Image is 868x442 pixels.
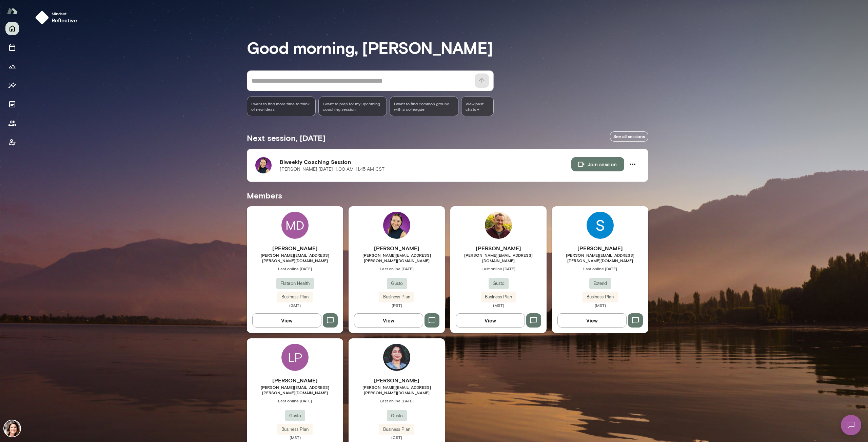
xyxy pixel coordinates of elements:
span: Gusto [387,280,407,287]
button: Client app [5,135,19,149]
div: I want to prep for my upcoming coaching session [318,97,387,116]
button: View [456,313,525,328]
button: View [252,313,321,328]
h6: [PERSON_NAME] [247,244,343,252]
span: Business Plan [277,426,313,433]
span: I want to find more time to think of new ideas [251,101,311,112]
span: Last online [DATE] [349,398,445,403]
div: I want to find common ground with a colleague [390,97,458,116]
h6: [PERSON_NAME] [349,376,445,384]
span: Gusto [387,413,407,419]
span: Business Plan [379,294,414,300]
h6: reflective [52,16,77,24]
span: Business Plan [583,294,618,300]
span: (GMT) [247,302,343,308]
span: Gusto [285,413,305,419]
span: (MST) [450,302,547,308]
span: I want to find common ground with a colleague [394,101,454,112]
h5: Members [247,190,648,201]
span: View past chats -> [461,97,494,116]
button: View [557,313,627,328]
h6: [PERSON_NAME] [450,244,547,252]
span: Gusto [489,280,509,287]
span: Last online [DATE] [247,398,343,403]
span: Extend [589,280,611,287]
button: Sessions [5,41,19,54]
span: (PST) [349,302,445,308]
span: Mindset [52,11,77,16]
button: Join session [571,157,624,171]
span: [PERSON_NAME][EMAIL_ADDRESS][PERSON_NAME][DOMAIN_NAME] [247,252,343,263]
span: (MST) [552,302,648,308]
img: Jeremy Person [485,212,512,239]
span: [PERSON_NAME][EMAIL_ADDRESS][PERSON_NAME][DOMAIN_NAME] [349,252,445,263]
span: (CST) [349,435,445,440]
span: Business Plan [481,294,516,300]
span: Last online [DATE] [450,266,547,271]
span: Last online [DATE] [552,266,648,271]
img: Mento [7,4,18,17]
div: MD [281,212,309,239]
span: I want to prep for my upcoming coaching session [323,101,383,112]
h6: [PERSON_NAME] [552,244,648,252]
button: Insights [5,79,19,92]
button: Growth Plan [5,60,19,73]
img: Lorena Morel Diaz [383,344,410,371]
h5: Next session, [DATE] [247,132,325,143]
img: Shannon Payne [587,212,614,239]
h6: Biweekly Coaching Session [280,158,571,166]
div: I want to find more time to think of new ideas [247,97,316,116]
span: (MST) [247,435,343,440]
span: Flatiron Health [276,280,314,287]
div: LP [281,344,309,371]
img: mindset [35,11,49,24]
h6: [PERSON_NAME] [349,244,445,252]
button: View [354,313,423,328]
button: Documents [5,98,19,111]
span: Business Plan [379,426,414,433]
h3: Good morning, [PERSON_NAME] [247,38,648,57]
span: [PERSON_NAME][EMAIL_ADDRESS][PERSON_NAME][DOMAIN_NAME] [552,252,648,263]
img: Gwen Throckmorton [4,420,20,437]
span: [PERSON_NAME][EMAIL_ADDRESS][DOMAIN_NAME] [450,252,547,263]
span: Last online [DATE] [349,266,445,271]
button: Home [5,22,19,35]
p: [PERSON_NAME] · [DATE] · 11:00 AM-11:45 AM CST [280,166,384,173]
span: Last online [DATE] [247,266,343,271]
button: Members [5,117,19,130]
button: Mindsetreflective [33,8,83,27]
img: Rehana Manejwala [383,212,410,239]
h6: [PERSON_NAME] [247,376,343,384]
span: Business Plan [277,294,313,300]
span: [PERSON_NAME][EMAIL_ADDRESS][PERSON_NAME][DOMAIN_NAME] [247,384,343,395]
a: See all sessions [610,131,648,142]
span: [PERSON_NAME][EMAIL_ADDRESS][PERSON_NAME][DOMAIN_NAME] [349,384,445,395]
